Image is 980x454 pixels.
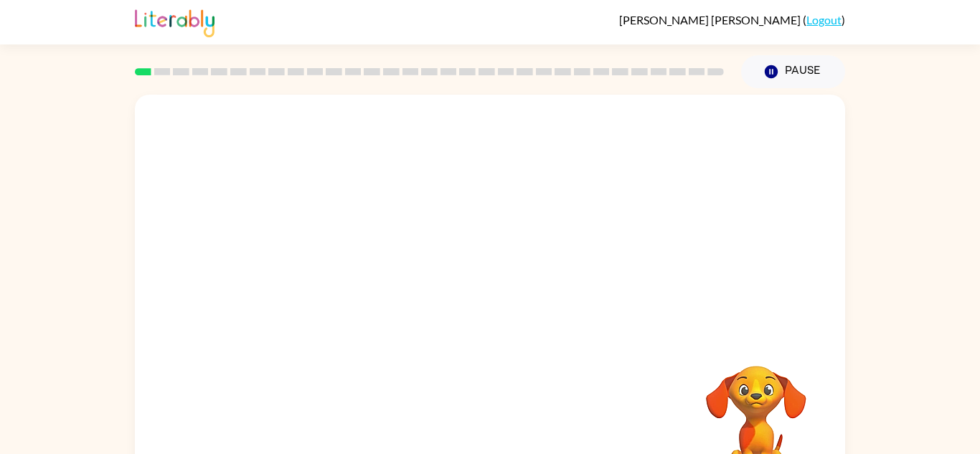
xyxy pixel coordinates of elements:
[806,13,842,27] a: Logout
[619,13,803,27] span: [PERSON_NAME] [PERSON_NAME]
[741,55,845,88] button: Pause
[619,13,845,27] div: ( )
[135,6,215,37] img: Literably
